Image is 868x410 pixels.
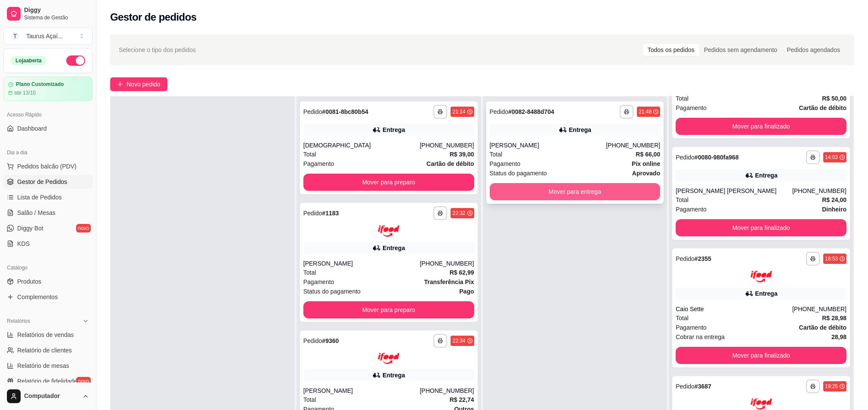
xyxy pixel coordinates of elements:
[383,371,405,379] div: Entrega
[831,334,846,340] strong: 28,98
[17,239,30,248] span: KDS
[676,187,792,195] div: [PERSON_NAME] [PERSON_NAME]
[676,94,689,103] span: Total
[676,347,846,364] button: Mover para finalizado
[420,259,474,268] div: [PHONE_NUMBER]
[569,125,591,134] div: Entrega
[450,396,474,403] strong: R$ 22,74
[11,56,46,65] div: Loja aberta
[676,323,707,332] span: Pagamento
[792,305,846,313] div: [PHONE_NUMBER]
[825,383,838,390] div: 19:25
[322,210,339,217] strong: # 1183
[822,206,846,213] strong: Dinheiro
[3,343,93,357] a: Relatório de clientes
[3,221,93,235] a: Diggy Botnovo
[676,305,792,313] div: Caio Sette
[3,328,93,342] a: Relatórios de vendas
[303,174,474,191] button: Mover para preparo
[695,255,711,262] strong: # 2355
[643,44,699,56] div: Todos os pedidos
[303,159,334,168] span: Pagamento
[303,150,316,159] span: Total
[24,392,79,400] span: Computador
[17,208,56,217] span: Salão / Mesas
[695,383,711,390] strong: # 3687
[3,159,93,173] button: Pedidos balcão (PDV)
[792,187,846,195] div: [PHONE_NUMBER]
[24,14,89,21] span: Sistema de Gestão
[450,151,474,158] strong: R$ 39,00
[632,170,660,177] strong: aprovado
[490,150,503,159] span: Total
[508,108,554,115] strong: # 0082-8488d704
[452,108,465,115] div: 21:14
[378,225,399,237] img: ifood
[676,313,689,323] span: Total
[676,383,695,390] span: Pedido
[676,219,846,236] button: Mover para finalizado
[3,190,93,204] a: Lista de Pedidos
[452,337,465,344] div: 22:34
[322,337,339,344] strong: # 9360
[676,154,695,161] span: Pedido
[303,287,361,296] span: Status do pagamento
[676,118,846,135] button: Mover para finalizado
[822,315,846,321] strong: R$ 28,98
[450,269,474,276] strong: R$ 62,99
[3,261,93,275] div: Catálogo
[3,175,93,189] a: Gestor de Pedidos
[751,271,772,282] img: ifood
[3,28,93,45] button: Select a team
[303,337,322,344] span: Pedido
[3,146,93,159] div: Dia a dia
[490,168,547,178] span: Status do pagamento
[639,108,652,115] div: 21:48
[127,80,161,89] span: Novo pedido
[799,324,846,331] strong: Cartão de débito
[17,330,74,339] span: Relatórios de vendas
[26,32,63,40] div: Taurus Açaí ...
[303,386,420,395] div: [PERSON_NAME]
[676,255,695,262] span: Pedido
[3,206,93,220] a: Salão / Mesas
[303,141,420,150] div: [DEMOGRAPHIC_DATA]
[676,103,707,113] span: Pagamento
[303,259,420,268] div: [PERSON_NAME]
[490,141,606,150] div: [PERSON_NAME]
[420,141,474,150] div: [PHONE_NUMBER]
[822,95,846,102] strong: R$ 50,00
[110,10,197,24] h2: Gestor de pedidos
[3,275,93,288] a: Produtos
[490,108,509,115] span: Pedido
[676,332,725,342] span: Cobrar na entrega
[17,193,62,202] span: Lista de Pedidos
[24,6,89,14] span: Diggy
[110,77,167,91] button: Novo pedido
[3,374,93,388] a: Relatório de fidelidadenovo
[420,386,474,395] div: [PHONE_NUMBER]
[117,81,123,87] span: plus
[632,160,660,167] strong: Pix online
[322,108,368,115] strong: # 0081-8bc80b54
[119,45,196,55] span: Selecione o tipo dos pedidos
[695,154,739,161] strong: # 0080-980fa968
[424,278,474,285] strong: Transferência Pix
[303,210,322,217] span: Pedido
[303,301,474,318] button: Mover para preparo
[3,386,93,407] button: Computador
[3,237,93,251] a: KDS
[66,55,85,66] button: Alterar Status
[3,290,93,304] a: Complementos
[3,359,93,373] a: Relatório de mesas
[14,89,36,96] article: até 13/10
[17,277,41,286] span: Produtos
[782,44,845,56] div: Pedidos agendados
[825,255,838,262] div: 18:53
[303,268,316,277] span: Total
[17,346,72,355] span: Relatório de clientes
[755,171,778,180] div: Entrega
[17,124,47,133] span: Dashboard
[11,32,19,40] span: T
[490,159,521,168] span: Pagamento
